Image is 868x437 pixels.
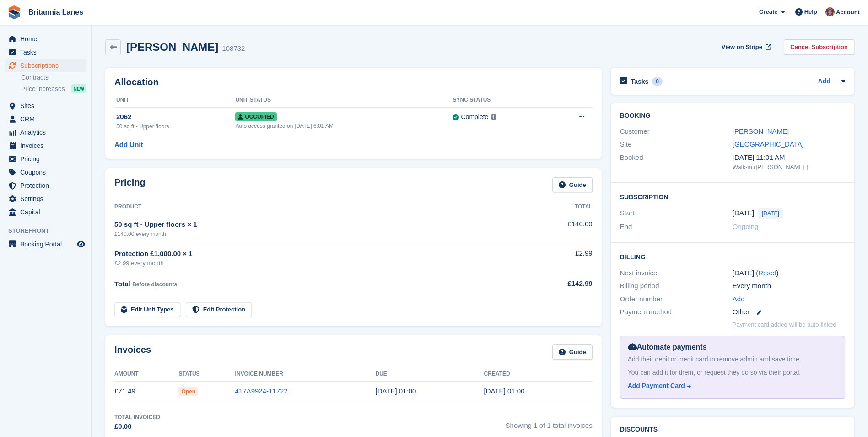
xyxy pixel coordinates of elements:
h2: Billing [620,252,845,261]
span: Create [759,7,777,16]
span: Occupied [235,112,276,121]
th: Total [519,200,593,214]
a: Add [818,76,830,87]
a: View on Stripe [718,39,773,55]
span: View on Stripe [722,43,762,52]
a: Preview store [75,239,86,250]
h2: [PERSON_NAME] [126,41,218,53]
td: £2.99 [519,243,593,273]
span: Capital [20,206,75,218]
a: menu [5,59,86,72]
div: Booked [620,153,733,172]
th: Created [484,367,593,382]
div: Complete [461,112,488,122]
div: £140.00 every month [114,230,519,238]
div: Automate payments [628,342,837,353]
div: [DATE] ( ) [733,268,845,279]
div: 0 [652,77,663,86]
h2: Invoices [114,344,151,360]
span: Showing 1 of 1 total invoices [506,413,593,432]
a: menu [5,113,86,126]
a: menu [5,99,86,112]
div: Customer [620,126,733,137]
div: Billing period [620,281,733,291]
div: [DATE] 11:01 AM [733,153,845,163]
a: Edit Protection [186,302,252,317]
span: Tasks [20,46,75,59]
a: Britannia Lanes [25,5,87,20]
p: Payment card added will be auto-linked [733,320,836,329]
a: menu [5,153,86,165]
div: Start [620,208,733,219]
a: menu [5,46,86,59]
span: Open [178,387,198,396]
div: Add their debit or credit card to remove admin and save time. [628,355,837,364]
th: Status [178,367,235,382]
div: Payment method [620,307,733,317]
a: Guide [552,344,593,360]
a: menu [5,206,86,218]
a: Add [733,294,745,305]
td: £71.49 [114,381,178,402]
span: Protection [20,179,75,192]
time: 2025-09-26 00:00:12 UTC [484,387,525,395]
span: Storefront [8,226,91,235]
img: Andy Collier [825,7,835,16]
a: [PERSON_NAME] [733,127,789,135]
a: Reset [758,269,776,277]
time: 2025-09-27 00:00:00 UTC [375,387,416,395]
div: You can add it for them, or request they do so via their portal. [628,368,837,377]
th: Unit [114,93,235,108]
div: £2.99 every month [114,259,519,268]
div: End [620,222,733,232]
div: £142.99 [519,279,593,289]
th: Due [375,367,484,382]
div: Auto access granted on [DATE] 6:01 AM [235,122,453,130]
h2: Tasks [631,77,649,86]
span: CRM [20,113,75,126]
div: 50 sq ft - Upper floors × 1 [114,219,519,230]
th: Invoice Number [235,367,376,382]
a: Cancel Subscription [784,39,854,55]
a: Edit Unit Types [114,302,180,317]
a: Add Payment Card [628,381,834,391]
a: Contracts [21,73,86,82]
div: Walk-in ([PERSON_NAME] ) [733,163,845,172]
th: Amount [114,367,178,382]
span: Subscriptions [20,59,75,72]
td: £140.00 [519,214,593,243]
a: menu [5,33,86,45]
a: menu [5,166,86,179]
a: [GEOGRAPHIC_DATA] [733,140,804,148]
a: menu [5,126,86,139]
span: Total [114,280,130,288]
a: menu [5,238,86,251]
th: Unit Status [235,93,453,108]
img: icon-info-grey-7440780725fd019a000dd9b08b2336e03edf1995a4989e88bcd33f0948082b44.svg [491,114,496,120]
h2: Allocation [114,77,593,87]
div: Protection £1,000.00 × 1 [114,249,519,259]
span: Pricing [20,153,75,165]
a: menu [5,139,86,152]
h2: Booking [620,112,845,120]
h2: Pricing [114,177,146,192]
time: 2025-09-26 00:00:00 UTC [733,208,754,218]
span: Ongoing [733,223,759,230]
span: Before discounts [132,281,177,288]
div: Total Invoiced [114,413,160,421]
span: Home [20,33,75,45]
div: Next invoice [620,268,733,279]
a: menu [5,192,86,205]
span: [DATE] [758,208,783,219]
span: Booking Portal [20,238,75,251]
div: 50 sq ft - Upper floors [116,122,235,131]
span: Analytics [20,126,75,139]
span: Help [804,7,817,16]
img: stora-icon-8386f47178a22dfd0bd8f6a31ec36ba5ce8667c1dd55bd0f319d3a0aa187defe.svg [7,5,21,19]
div: 2062 [116,112,235,122]
div: Add Payment Card [628,381,685,391]
span: Account [836,8,860,17]
span: Settings [20,192,75,205]
span: Coupons [20,166,75,179]
a: Price increases NEW [21,84,86,94]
